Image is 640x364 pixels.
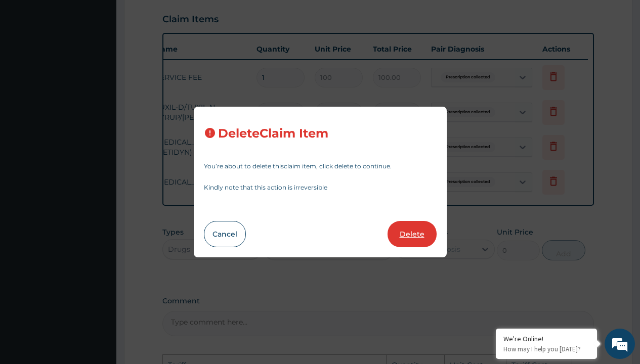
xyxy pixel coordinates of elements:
[166,5,190,29] div: Minimize live chat window
[5,250,193,286] textarea: Type your message and hit 'Enter'
[204,185,437,191] p: Kindly note that this action is irreversible
[53,57,170,70] div: Chat with us now
[59,114,140,216] span: We're online!
[503,334,589,343] div: We're Online!
[204,163,437,169] p: You’re about to delete this claim item , click delete to continue.
[503,345,589,353] p: How may I help you today?
[204,221,246,247] button: Cancel
[218,127,328,141] h3: Delete Claim Item
[388,221,437,247] button: Delete
[19,51,41,76] img: d_794563401_company_1708531726252_794563401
